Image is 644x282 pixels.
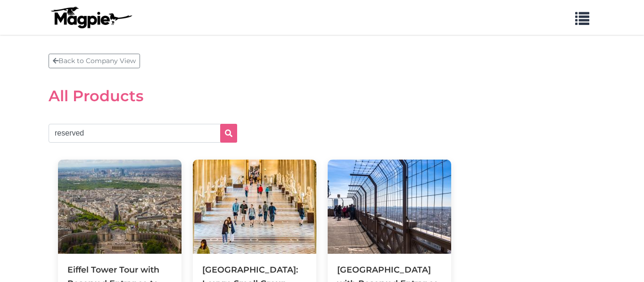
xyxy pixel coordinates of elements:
img: Paris: Louvre Small Group Guided Tour with Reserved Entry [193,160,316,254]
a: Back to Company View [49,54,140,68]
img: Eiffel Tower with Reserved Entrance and Access to the Summit [328,160,451,254]
input: Search products... [49,124,237,143]
img: logo-ab69f6fb50320c5b225c76a69d11143b.png [49,6,133,29]
img: Eiffel Tower Tour with Reserved Entrance to 2nd floor [58,160,182,254]
h2: All Products [49,87,595,105]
